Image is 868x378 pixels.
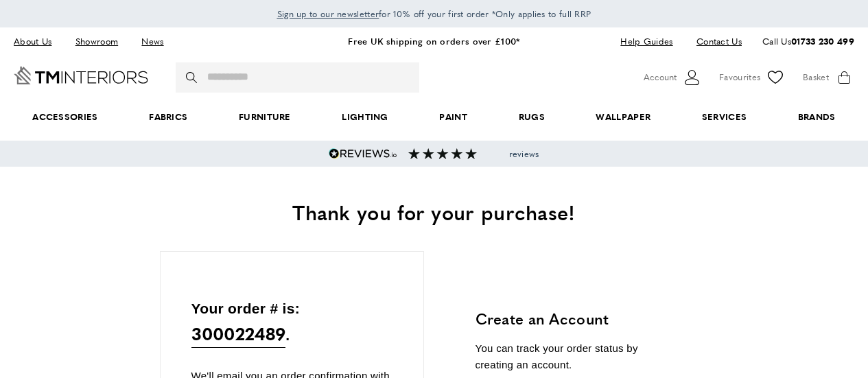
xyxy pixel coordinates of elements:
span: Account [644,70,677,84]
button: Customer Account [644,67,702,88]
p: You can track your order status by creating an account. [476,340,678,373]
a: Wallpaper [570,96,676,138]
a: 01733 230 499 [791,34,854,47]
span: Sign up to our newsletter [277,8,379,20]
a: News [131,32,174,51]
a: Brands [773,96,861,138]
a: Favourites [719,67,786,88]
p: Call Us [762,34,854,49]
img: Reviews section [408,148,477,159]
span: for 10% off your first order *Only applies to full RRP [277,8,591,20]
a: Services [677,96,773,138]
p: Your order # is: . [191,297,392,349]
a: Showroom [65,32,128,51]
a: Contact Us [686,32,742,51]
a: Help Guides [610,32,683,51]
button: Search [186,62,200,93]
span: reviews [488,148,539,159]
a: About Us [14,32,62,51]
a: Fabrics [124,96,213,138]
a: Lighting [316,96,414,138]
span: 300022489 [191,320,286,348]
span: Favourites [719,70,760,84]
span: Accessories [7,96,124,138]
h3: Create an Account [476,308,678,329]
a: Free UK shipping on orders over £100* [348,34,519,47]
a: Paint [414,96,493,138]
a: Sign up to our newsletter [277,7,379,21]
a: Furniture [213,96,316,138]
a: Rugs [493,96,570,138]
span: Thank you for your purchase! [292,197,575,226]
img: Reviews.io 5 stars [329,148,397,159]
a: Go to Home page [14,67,148,84]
